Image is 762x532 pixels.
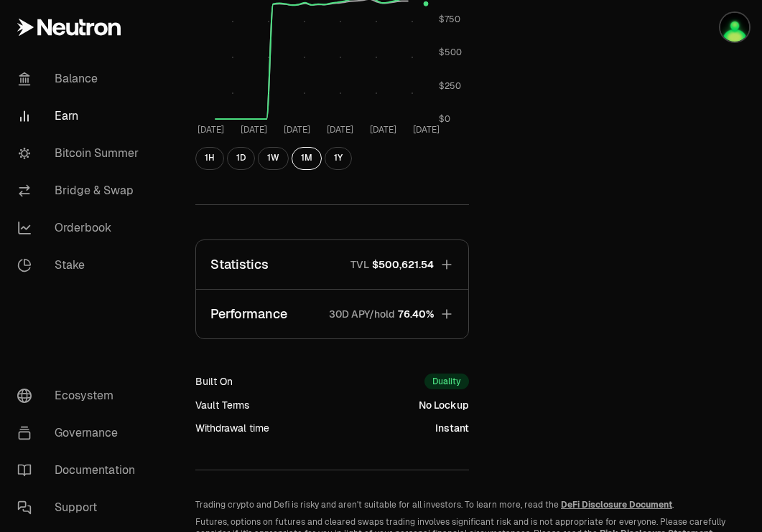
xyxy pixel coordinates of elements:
[195,499,728,510] p: Trading crypto and Defi is risky and aren't suitable for all investors. To learn more, read the .
[6,172,155,209] a: Bridge & Swap
[329,307,395,321] p: 30D APY/hold
[198,124,224,136] tspan: [DATE]
[196,240,468,289] button: StatisticsTVL$500,621.54
[195,421,269,435] div: Withdrawal time
[439,80,461,92] tspan: $250
[6,135,155,172] a: Bitcoin Summer
[720,13,749,42] img: Atom Staking
[6,414,155,452] a: Governance
[241,124,267,136] tspan: [DATE]
[413,124,440,136] tspan: [DATE]
[6,247,155,284] a: Stake
[561,499,672,510] a: DeFi Disclosure Document
[439,47,462,59] tspan: $500
[195,374,233,389] div: Built On
[227,147,255,170] button: 1D
[370,124,396,136] tspan: [DATE]
[439,114,450,125] tspan: $0
[327,124,353,136] tspan: [DATE]
[258,147,289,170] button: 1W
[325,147,352,170] button: 1Y
[439,14,460,25] tspan: $750
[6,60,155,98] a: Balance
[6,98,155,135] a: Earn
[6,452,155,489] a: Documentation
[195,147,224,170] button: 1H
[6,377,155,414] a: Ecosystem
[372,257,434,272] span: $500,621.54
[284,124,310,136] tspan: [DATE]
[6,209,155,247] a: Orderbook
[195,398,249,412] div: Vault Terms
[350,257,369,272] p: TVL
[210,255,269,275] p: Statistics
[210,304,287,324] p: Performance
[419,398,469,412] div: No Lockup
[6,489,155,526] a: Support
[292,147,322,170] button: 1M
[435,421,469,435] div: Instant
[424,374,469,389] div: Duality
[398,307,434,321] span: 76.40%
[196,290,468,338] button: Performance30D APY/hold76.40%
